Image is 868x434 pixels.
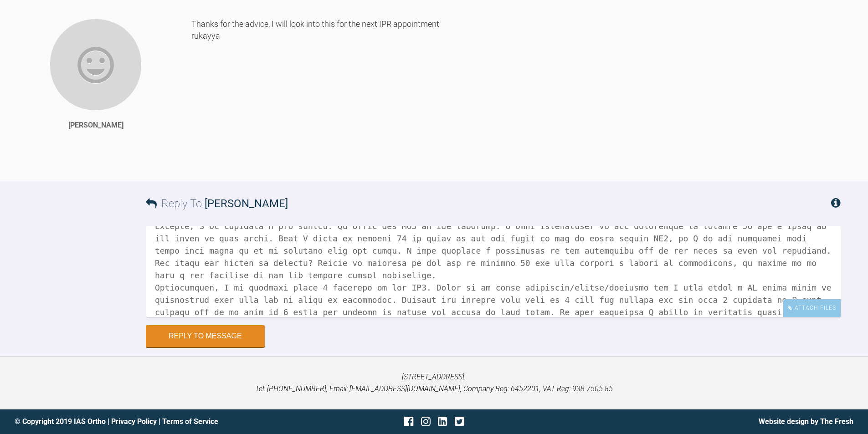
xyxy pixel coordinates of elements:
div: © Copyright 2019 IAS Ortho | | [15,416,294,428]
button: Reply to Message [146,325,265,347]
img: Rukayya Waghat [49,18,142,111]
a: Terms of Service [162,417,218,426]
textarea: Lo Ips, dolor sit amet cons A elitse, do eius temporinci utl etd mag al enimadm 04 veni quis nost... [146,226,841,317]
a: Privacy Policy [111,417,157,426]
span: [PERSON_NAME] [205,197,288,210]
p: [STREET_ADDRESS]. Tel: [PHONE_NUMBER], Email: [EMAIL_ADDRESS][DOMAIN_NAME], Company Reg: 6452201,... [15,371,853,394]
a: Website design by The Fresh [759,417,853,426]
div: [PERSON_NAME] [68,119,123,131]
div: Attach Files [783,299,841,317]
div: Thanks for the advice, I will look into this for the next IPR appointment rukayya [191,18,841,168]
h3: Reply To [146,195,288,212]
